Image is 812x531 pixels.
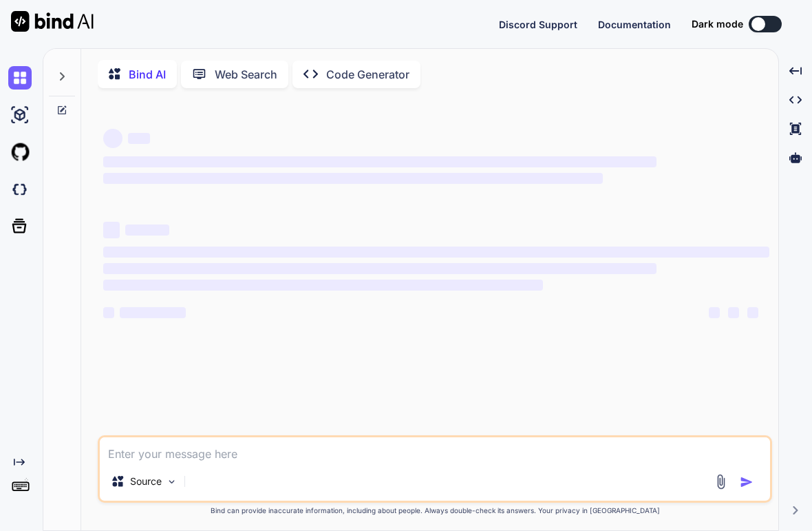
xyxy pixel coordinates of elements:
[598,19,671,30] span: Documentation
[120,307,186,318] span: ‌
[103,222,120,238] span: ‌
[598,17,671,32] button: Documentation
[8,103,32,127] img: ai-studio
[692,17,743,31] span: Dark mode
[125,225,169,236] span: ‌
[129,66,166,83] p: Bind AI
[747,307,758,318] span: ‌
[326,66,409,83] p: Code Generator
[499,17,577,32] button: Discord Support
[215,66,277,83] p: Web Search
[709,307,720,318] span: ‌
[103,307,114,318] span: ‌
[103,247,769,258] span: ‌
[98,506,772,516] p: Bind can provide inaccurate information, including about people. Always double-check its answers....
[130,475,162,488] p: Source
[11,11,94,32] img: Bind AI
[103,263,656,274] span: ‌
[740,475,754,489] img: icon
[103,173,603,184] span: ‌
[713,474,729,490] img: attachment
[166,476,178,488] img: Pick Models
[103,129,122,148] span: ‌
[8,66,32,90] img: chat
[8,178,32,201] img: darkCloudIdeIcon
[499,19,577,30] span: Discord Support
[128,133,150,144] span: ‌
[8,140,32,164] img: githubLight
[728,307,739,318] span: ‌
[103,156,656,167] span: ‌
[103,280,543,291] span: ‌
